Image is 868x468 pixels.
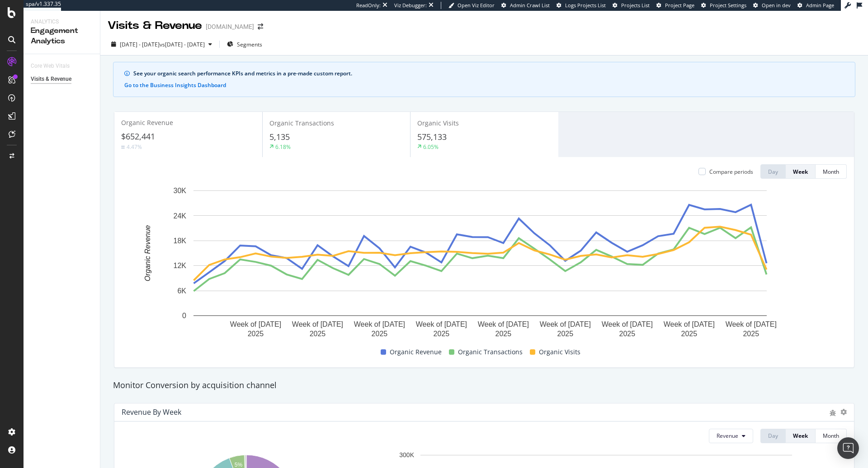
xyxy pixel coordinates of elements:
[310,330,326,338] text: 2025
[478,320,529,328] text: Week of [DATE]
[793,432,808,440] div: Week
[786,429,816,443] button: Week
[356,2,381,9] div: ReadOnly:
[557,330,574,338] text: 2025
[709,168,753,176] div: Compare periods
[372,330,388,338] text: 2025
[417,119,459,127] span: Organic Visits
[416,320,467,328] text: Week of [DATE]
[108,380,860,391] div: Monitor Conversion by acquisition channel
[501,2,550,9] a: Admin Crawl List
[495,330,512,338] text: 2025
[717,432,738,440] span: Revenue
[540,320,591,328] text: Week of [DATE]
[133,70,844,78] div: See your organic search performance KPIs and metrics in a pre-made custom report.
[701,2,746,9] a: Project Settings
[275,143,291,151] div: 6.18%
[753,2,791,9] a: Open in dev
[121,118,173,127] span: Organic Revenue
[237,41,262,48] span: Segments
[565,2,606,9] span: Logs Projects List
[122,408,181,417] div: Revenue by Week
[786,164,816,179] button: Week
[619,330,636,338] text: 2025
[710,2,746,9] span: Project Settings
[269,131,290,142] span: 5,135
[743,330,759,338] text: 2025
[768,432,778,440] div: Day
[613,2,650,9] a: Projects List
[510,2,550,9] span: Admin Crawl List
[31,18,93,26] div: Analytics
[621,2,650,9] span: Projects List
[762,2,791,9] span: Open in dev
[823,168,839,176] div: Month
[124,81,226,89] button: Go to the Business Insights Dashboard
[258,23,263,30] div: arrow-right-arrow-left
[206,22,254,31] div: [DOMAIN_NAME]
[174,237,187,245] text: 18K
[557,2,606,9] a: Logs Projects List
[797,2,834,9] a: Admin Page
[830,410,836,416] div: bug
[269,119,334,127] span: Organic Transactions
[399,451,414,459] text: 300K
[823,432,839,440] div: Month
[390,347,442,357] span: Organic Revenue
[665,2,694,9] span: Project Page
[793,168,808,176] div: Week
[174,212,187,220] text: 24K
[248,330,264,338] text: 2025
[144,225,151,282] text: Organic Revenue
[760,164,786,179] button: Day
[726,320,777,328] text: Week of [DATE]
[31,74,71,84] div: Visits & Revenue
[681,330,697,338] text: 2025
[768,168,778,176] div: Day
[394,2,427,9] div: Viz Debugger:
[182,312,186,320] text: 0
[292,320,343,328] text: Week of [DATE]
[448,2,495,9] a: Open Viz Editor
[709,429,753,443] button: Revenue
[235,462,243,468] text: 5%
[113,62,855,97] div: info banner
[120,41,160,48] span: [DATE] - [DATE]
[31,61,79,71] a: Core Web Vitals
[108,37,216,51] button: [DATE] - [DATE]vs[DATE] - [DATE]
[230,320,281,328] text: Week of [DATE]
[127,143,142,151] div: 4.47%
[656,2,694,9] a: Project Page
[602,320,653,328] text: Week of [DATE]
[664,320,715,328] text: Week of [DATE]
[434,330,450,338] text: 2025
[177,287,186,295] text: 6K
[458,2,495,9] span: Open Viz Editor
[174,262,187,270] text: 12K
[458,347,523,357] span: Organic Transactions
[354,320,405,328] text: Week of [DATE]
[31,26,93,46] div: Engagement Analytics
[423,143,439,151] div: 6.05%
[31,74,94,84] a: Visits & Revenue
[417,131,447,142] span: 575,133
[223,37,266,51] button: Segments
[121,146,125,148] img: Equal
[806,2,834,9] span: Admin Page
[539,347,580,357] span: Organic Visits
[837,437,859,459] div: Open Intercom Messenger
[31,61,70,71] div: Core Web Vitals
[816,429,847,443] button: Month
[174,187,187,195] text: 30K
[160,41,205,48] span: vs [DATE] - [DATE]
[121,131,155,142] span: $652,441
[760,429,786,443] button: Day
[816,164,847,179] button: Month
[108,18,202,33] div: Visits & Revenue
[122,186,838,343] svg: A chart.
